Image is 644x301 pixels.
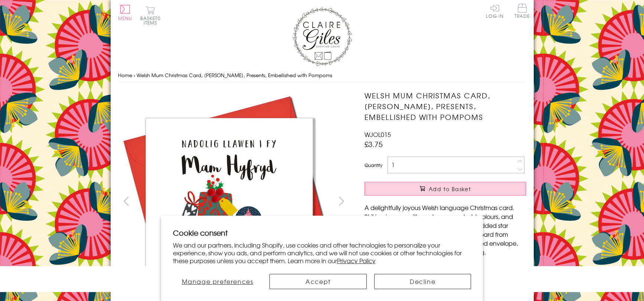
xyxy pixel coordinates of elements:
[514,4,530,18] span: Trade
[118,193,135,209] button: prev
[140,6,161,25] button: Basket0 items
[514,4,530,20] a: Trade
[173,241,471,264] p: We and our partners, including Shopify, use cookies and other technologies to personalize your ex...
[429,185,471,193] span: Add to Basket
[118,72,132,79] a: Home
[173,228,471,238] h2: Cookie consent
[333,193,350,209] button: next
[365,130,391,139] span: WJOL015
[118,5,133,20] button: Menu
[118,68,526,83] nav: breadcrumbs
[486,4,504,18] a: Log In
[182,277,254,286] span: Manage preferences
[134,72,135,79] span: ›
[365,162,382,169] label: Quantity
[137,72,332,79] span: Welsh Mum Christmas Card, [PERSON_NAME], Presents, Embellished with Pompoms
[118,15,133,22] span: Menu
[365,90,526,122] h1: Welsh Mum Christmas Card, [PERSON_NAME], Presents, Embellished with Pompoms
[365,182,526,196] button: Add to Basket
[365,139,383,149] span: £3.75
[292,7,352,66] img: Claire Giles Greetings Cards
[374,274,471,289] button: Decline
[365,203,526,256] p: A delightfully joyous Welsh language Christmas card. Striking images with contemporary bold colou...
[337,256,376,265] a: Privacy Policy
[173,274,262,289] button: Manage preferences
[144,15,161,26] span: 0 items
[269,274,366,289] button: Accept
